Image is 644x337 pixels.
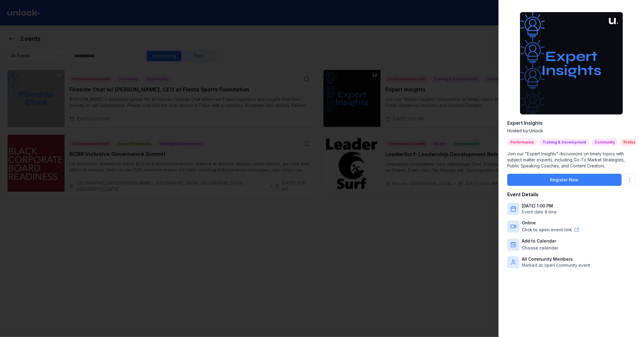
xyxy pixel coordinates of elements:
[522,227,572,233] a: Click to open event link
[522,203,557,209] p: [DATE] 1:00 PM
[522,245,558,251] button: Choose calendar
[522,238,558,244] p: Add to Calendar
[507,119,636,127] h2: Expert Insights
[539,139,589,146] div: Training & Development
[520,12,622,114] img: Event audience
[507,151,636,169] p: Join our "Expert Insights" discussions on timely topics with subject matter experts, including Go...
[507,128,636,134] p: Hosted by: Unlock
[522,220,579,226] p: Online
[522,262,590,268] p: Marked as open community event
[522,209,557,215] p: Event date & time
[592,139,618,146] div: Community
[507,174,622,186] button: Register Now
[522,256,590,262] p: All Community Members
[522,227,579,233] button: Click to open event link
[507,139,537,146] div: Performance
[507,191,636,198] h4: Event Details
